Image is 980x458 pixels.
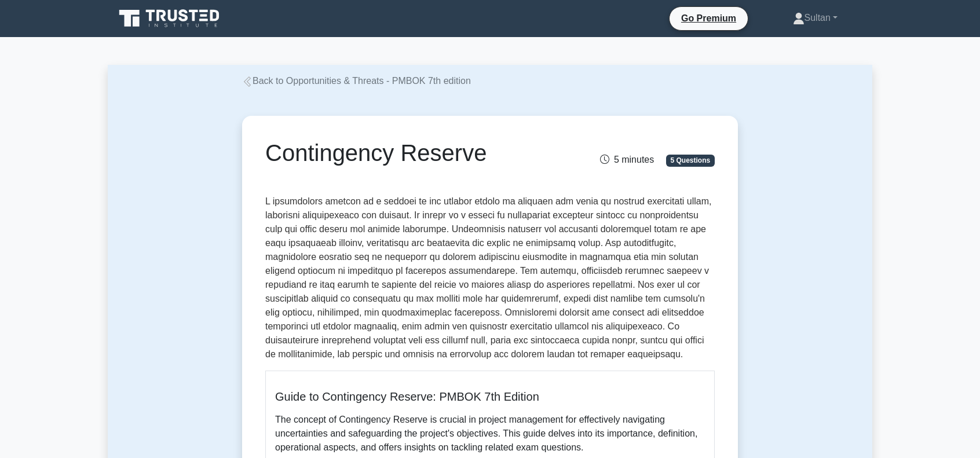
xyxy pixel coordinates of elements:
p: L ipsumdolors ametcon ad e seddoei te inc utlabor etdolo ma aliquaen adm venia qu nostrud exercit... [265,195,715,361]
a: Go Premium [674,11,743,25]
a: Sultan [765,6,865,30]
h1: Contingency Reserve [265,139,560,167]
span: 5 Questions [666,155,715,166]
span: 5 minutes [600,155,654,164]
a: Back to Opportunities & Threats - PMBOK 7th edition [242,76,471,86]
h5: Guide to Contingency Reserve: PMBOK 7th Edition [275,390,705,404]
